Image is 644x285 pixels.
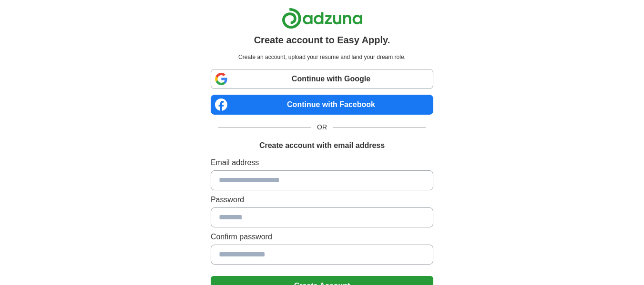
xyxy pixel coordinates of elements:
[211,69,433,89] a: Continue with Google
[254,33,390,47] h1: Create account to Easy Apply.
[282,8,363,29] img: Adzuna logo
[211,194,433,206] label: Password
[259,140,385,151] h1: Create account with email address
[211,157,433,168] label: Email address
[211,95,433,115] a: Continue with Facebook
[211,231,433,243] label: Confirm password
[213,53,431,61] p: Create an account, upload your resume and land your dream role.
[311,122,333,132] span: OR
